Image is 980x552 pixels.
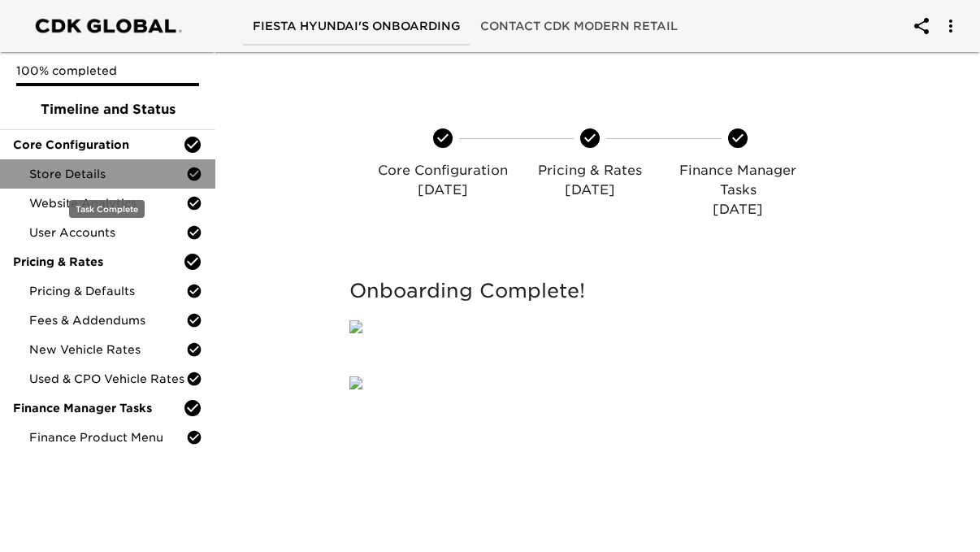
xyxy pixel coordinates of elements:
[349,278,831,304] h5: Onboarding Complete!
[29,312,186,328] span: Fees & Addendums
[670,161,805,200] p: Finance Manager Tasks
[13,100,202,120] span: Timeline and Status
[13,137,183,153] span: Core Configuration
[931,7,970,46] button: account of current user
[480,16,678,37] span: Contact CDK Modern Retail
[29,371,186,387] span: Used & CPO Vehicle Rates
[253,16,461,37] span: Fiesta Hyundai's Onboarding
[523,161,658,180] p: Pricing & Rates
[29,429,186,446] span: Finance Product Menu
[670,200,805,219] p: [DATE]
[13,400,183,416] span: Finance Manager Tasks
[16,63,199,79] p: 100% completed
[375,180,510,200] p: [DATE]
[13,254,183,270] span: Pricing & Rates
[29,341,186,358] span: New Vehicle Rates
[349,376,362,389] img: qkibX1zbU72zw90W6Gan%2FTemplates%2FRjS7uaFIXtg43HUzxvoG%2F3e51d9d6-1114-4229-a5bf-f5ca567b6beb.jpg
[349,320,362,333] img: qkibX1zbU72zw90W6Gan%2FTemplates%2FRjS7uaFIXtg43HUzxvoG%2F5032e6d8-b7fd-493e-871b-cf634c9dfc87.png
[902,7,941,46] button: account of current user
[29,195,186,211] span: Website Analytics
[29,166,186,182] span: Store Details
[523,180,658,200] p: [DATE]
[29,283,186,299] span: Pricing & Defaults
[375,161,510,180] p: Core Configuration
[29,224,186,241] span: User Accounts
